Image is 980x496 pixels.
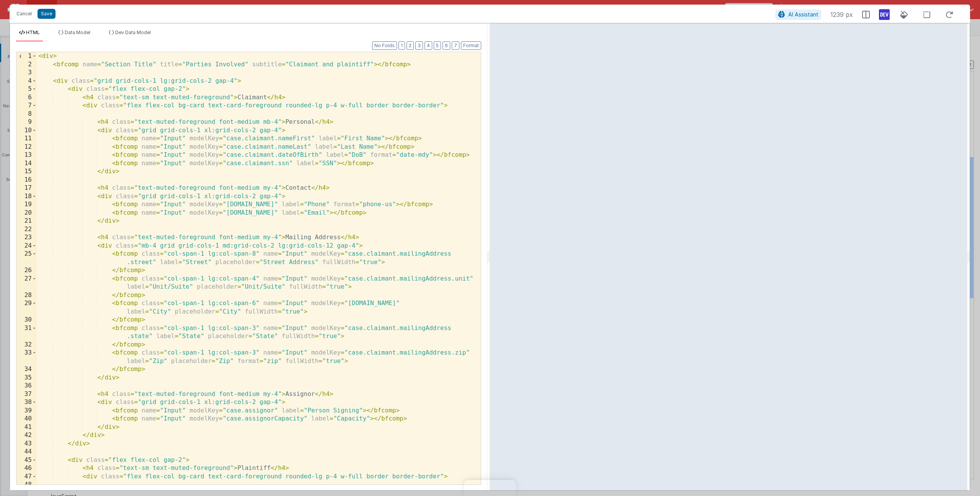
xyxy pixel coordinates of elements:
div: 30 [16,316,37,324]
button: AI Assistant [776,10,821,20]
iframe: Marker.io feedback button [464,480,516,496]
div: 34 [16,365,37,374]
span: HTML [26,30,40,35]
div: 3 [16,69,37,77]
div: 39 [16,407,37,415]
div: 22 [16,225,37,234]
div: 17 [16,184,37,192]
div: 10 [16,126,37,135]
div: 42 [16,431,37,440]
div: 14 [16,159,37,168]
span: Data Model [65,30,90,35]
div: 33 [16,349,37,365]
button: 1 [399,41,405,50]
div: 23 [16,233,37,242]
div: 46 [16,464,37,473]
div: 35 [16,374,37,382]
button: 7 [452,41,459,50]
div: 43 [16,440,37,448]
div: 11 [16,135,37,143]
button: Save [38,9,56,19]
div: 4 [16,77,37,85]
button: Format [461,41,481,50]
div: 48 [16,481,37,489]
button: 5 [434,41,441,50]
div: 6 [16,94,37,102]
button: No Folds [372,41,397,50]
div: 12 [16,143,37,151]
div: 41 [16,423,37,432]
div: 1 [16,52,37,61]
div: 44 [16,448,37,456]
div: 13 [16,151,37,159]
div: 5 [16,85,37,94]
div: 2 [16,61,37,69]
div: 25 [16,250,37,266]
div: 19 [16,200,37,209]
div: 18 [16,192,37,201]
button: 3 [415,41,423,50]
button: 2 [407,41,414,50]
div: 8 [16,110,37,118]
div: 7 [16,102,37,110]
div: 37 [16,390,37,399]
button: 4 [425,41,432,50]
button: Cancel [13,8,36,19]
div: 9 [16,118,37,126]
div: 36 [16,382,37,390]
button: 6 [443,41,450,50]
div: 28 [16,291,37,300]
div: 45 [16,456,37,465]
div: 16 [16,176,37,184]
div: 15 [16,168,37,176]
div: 38 [16,398,37,407]
div: 21 [16,217,37,225]
div: 32 [16,341,37,349]
span: AI Assistant [788,11,818,18]
div: 29 [16,299,37,316]
div: 40 [16,415,37,423]
div: 27 [16,275,37,291]
div: 31 [16,324,37,341]
div: 24 [16,242,37,250]
span: 1239 px [830,10,853,19]
div: 47 [16,473,37,481]
div: 26 [16,266,37,275]
div: 20 [16,209,37,217]
span: Dev Data Model [115,30,151,35]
